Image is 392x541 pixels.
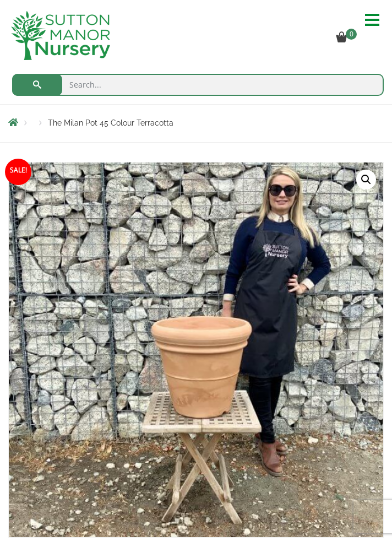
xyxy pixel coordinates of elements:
nav: Breadcrumbs [8,117,384,130]
img: The Milan Pot 45 Colour Terracotta - IMG 7038 scaled [9,163,383,537]
a: 0 [336,34,360,44]
span: The Milan Pot 45 Colour Terracotta [48,118,173,127]
a: View full-screen image gallery [356,170,376,190]
img: newlogo.png [11,11,110,60]
input: Search... [12,74,384,96]
span: Sale! [5,159,31,185]
span: 0 [346,29,357,40]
